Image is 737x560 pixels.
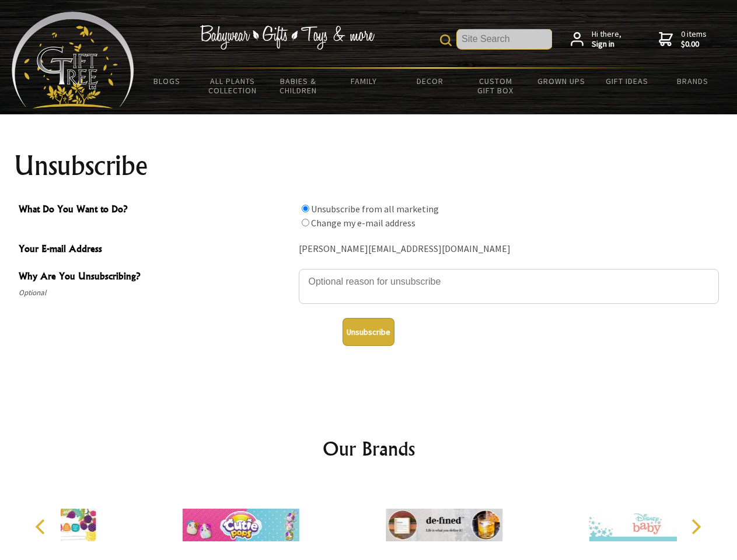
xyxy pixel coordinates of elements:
span: What Do You Want to Do? [19,202,293,219]
button: Next [683,514,708,540]
a: Hi there,Sign in [571,29,621,50]
img: Babywear - Gifts - Toys & more [200,25,375,50]
input: What Do You Want to Do? [302,219,309,226]
span: Your E-mail Address [19,242,293,258]
textarea: Why Are You Unsubscribing? [299,269,719,304]
input: What Do You Want to Do? [302,205,309,212]
a: Brands [660,69,726,93]
label: Change my e-mail address [311,217,415,229]
img: Babyware - Gifts - Toys and more... [12,12,134,108]
a: Decor [397,69,463,93]
input: Site Search [457,29,552,49]
div: [PERSON_NAME][EMAIL_ADDRESS][DOMAIN_NAME] [299,240,719,258]
a: Gift Ideas [594,69,660,93]
button: Previous [29,514,55,540]
label: Unsubscribe from all marketing [311,203,439,215]
a: All Plants Collection [200,69,266,103]
a: Grown Ups [528,69,594,93]
strong: Sign in [592,39,621,50]
h1: Unsubscribe [14,152,724,180]
button: Unsubscribe [343,318,394,346]
span: Optional [19,286,293,300]
h2: Our Brands [23,435,714,463]
a: 0 items$0.00 [659,29,707,50]
a: BLOGS [134,69,200,93]
a: Family [331,69,397,93]
span: 0 items [681,29,707,50]
span: Hi there, [592,29,621,50]
a: Custom Gift Box [463,69,529,103]
img: product search [440,34,452,46]
span: Why Are You Unsubscribing? [19,269,293,286]
a: Babies & Children [266,69,331,103]
strong: $0.00 [681,39,707,50]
